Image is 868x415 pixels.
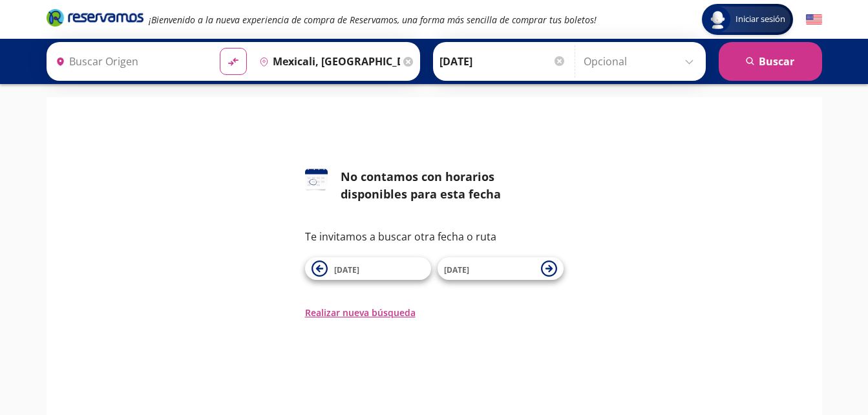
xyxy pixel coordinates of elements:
span: Iniciar sesión [730,13,790,26]
input: Buscar Origen [50,45,209,78]
span: [DATE] [444,264,469,275]
button: English [806,12,822,28]
button: [DATE] [438,257,564,280]
div: No contamos con horarios disponibles para esta fecha [341,168,564,203]
button: [DATE] [305,257,431,280]
button: Realizar nueva búsqueda [305,306,416,319]
a: Brand Logo [47,8,143,31]
em: ¡Bienvenido a la nueva experiencia de compra de Reservamos, una forma más sencilla de comprar tus... [149,14,597,26]
input: Buscar Destino [254,45,400,78]
input: Elegir Fecha [439,45,566,78]
p: Te invitamos a buscar otra fecha o ruta [305,229,564,244]
span: [DATE] [334,264,359,275]
input: Opcional [584,45,699,78]
i: Brand Logo [47,8,143,27]
button: Buscar [719,42,822,81]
